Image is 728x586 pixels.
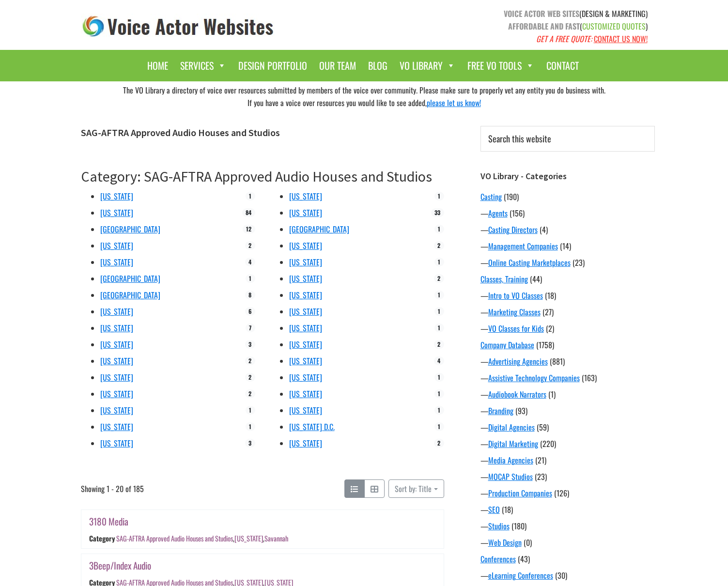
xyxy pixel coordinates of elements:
a: [US_STATE] [289,190,322,202]
div: — [480,257,655,268]
a: [US_STATE] [100,207,133,218]
a: Home [142,55,173,77]
a: SAG-AFTRA Approved Audio Houses and Studios [116,534,232,544]
a: Conferences [480,553,516,565]
a: [US_STATE] [100,388,133,400]
a: [US_STATE] [234,534,263,544]
a: [US_STATE] D.C. [289,421,335,432]
a: Agents [488,207,508,219]
span: (126) [554,487,569,499]
a: Classes, Training [480,273,528,285]
span: 3 [245,340,255,349]
div: — [480,438,655,449]
span: 1 [434,373,444,382]
span: 3 [245,439,255,447]
span: (23) [573,257,585,268]
a: [GEOGRAPHIC_DATA] [289,223,349,235]
span: (44) [530,273,542,285]
a: [US_STATE] [100,322,133,334]
span: (18) [502,504,513,515]
a: [US_STATE] [100,404,133,416]
span: (180) [511,520,527,532]
span: (30) [555,570,567,581]
a: [US_STATE] [289,437,322,449]
div: — [480,405,655,416]
a: [US_STATE] [100,339,133,350]
span: (4) [540,224,548,235]
a: Web Design [488,537,522,548]
span: 12 [243,225,255,233]
a: Services [175,55,231,77]
span: (163) [582,372,597,384]
a: Digital Marketing [488,438,538,449]
div: — [480,388,655,400]
a: eLearning Conferences [488,570,553,581]
span: (43) [518,553,530,565]
div: — [480,207,655,219]
span: (18) [545,290,556,301]
span: 2 [434,439,444,447]
div: — [480,471,655,482]
a: Online Casting Marketplaces [488,257,571,268]
a: [US_STATE] [100,256,133,268]
span: 7 [246,324,255,332]
div: — [480,240,655,252]
a: [US_STATE] [100,421,133,432]
span: 6 [245,307,255,316]
div: — [480,421,655,433]
span: 1 [246,406,255,415]
a: Branding [488,405,513,416]
a: Digital Agencies [488,421,535,433]
div: — [480,355,655,367]
span: 84 [242,208,255,217]
a: [US_STATE] [100,355,133,367]
span: 1 [434,406,444,415]
a: CONTACT US NOW! [594,33,648,45]
a: Free VO Tools [463,55,539,77]
span: (14) [560,240,571,252]
input: Search this website [480,126,655,152]
a: Audiobook Narrators [488,388,546,400]
a: [GEOGRAPHIC_DATA] [100,289,160,301]
span: (1) [548,388,556,400]
a: Casting [480,191,502,202]
span: 1 [434,389,444,398]
a: [US_STATE] [289,273,322,284]
a: Savannah [264,534,288,544]
a: [GEOGRAPHIC_DATA] [100,223,160,235]
a: MOCAP Studios [488,471,533,482]
span: 2 [245,241,255,250]
span: 1 [434,324,444,332]
a: Company Database [480,339,534,351]
a: Assistive Technology Companies [488,372,580,384]
span: (21) [535,454,546,466]
a: Media Agencies [488,454,533,466]
a: Marketing Classes [488,306,541,318]
a: [US_STATE] [289,404,322,416]
a: Design Portfolio [233,55,312,77]
div: , , [116,534,288,544]
a: [US_STATE] [289,371,322,383]
strong: VOICE ACTOR WEB SITES [504,8,579,19]
h3: VO Library - Categories [480,171,655,182]
h1: SAG-AFTRA Approved Audio Houses and Studios [81,127,444,139]
a: [US_STATE] [289,306,322,317]
a: Management Companies [488,240,558,252]
span: 33 [431,208,444,217]
div: — [480,323,655,334]
div: — [480,537,655,548]
a: [US_STATE] [289,289,322,301]
a: [US_STATE] [100,306,133,317]
span: (2) [546,323,554,334]
span: 4 [245,258,255,266]
span: 2 [434,274,444,283]
span: (27) [542,306,554,318]
a: Intro to VO Classes [488,290,543,301]
span: 1 [246,274,255,283]
span: (881) [550,355,565,367]
a: Advertising Agencies [488,355,548,367]
a: Production Companies [488,487,552,499]
img: voice_actor_websites_logo [81,14,276,39]
a: VO Library [395,55,460,77]
a: [US_STATE] [289,240,322,251]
